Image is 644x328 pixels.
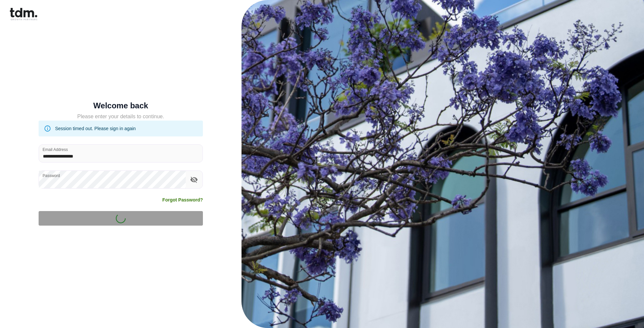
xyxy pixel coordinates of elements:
h5: Please enter your details to continue. [39,113,203,121]
div: Session timed out. Please sign in again [55,123,136,134]
a: Forgot Password? [162,197,203,203]
button: toggle password visibility [188,174,200,185]
h5: Welcome back [39,102,203,109]
label: Password [43,173,60,178]
label: Email Address [43,147,68,152]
